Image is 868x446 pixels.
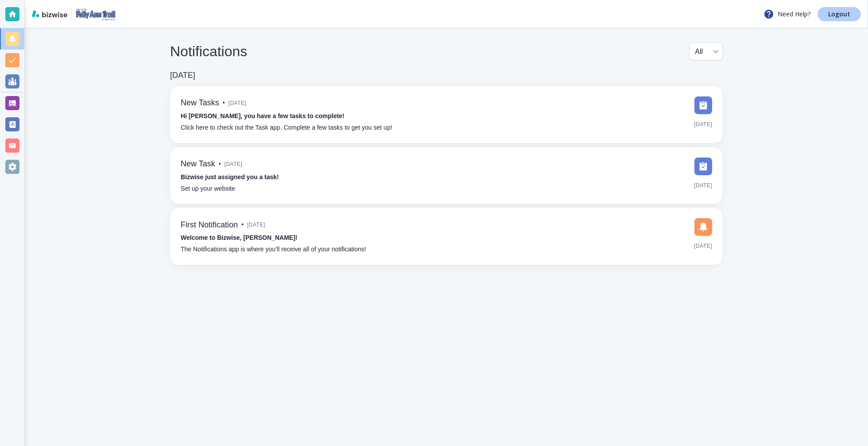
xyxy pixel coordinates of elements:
[170,71,195,81] h6: [DATE]
[181,245,366,254] p: The Notifications app is where you’ll receive all of your notifications!
[694,218,712,236] img: DashboardSidebarNotification.svg
[694,179,712,192] span: [DATE]
[694,239,712,253] span: [DATE]
[181,159,215,169] h6: New Task
[32,10,67,17] img: bizwise
[247,218,265,231] span: [DATE]
[170,43,247,60] h4: Notifications
[170,147,723,204] a: New Task•[DATE]Bizwise just assigned you a task!Set up your website[DATE]
[818,7,861,21] a: Logout
[181,123,392,133] p: Click here to check out the Task app. Complete a few tasks to get you set up!
[241,220,244,230] p: •
[181,112,345,119] strong: Hi [PERSON_NAME], you have a few tasks to complete!
[181,234,297,241] strong: Welcome to Bizwise, [PERSON_NAME]!
[181,220,238,230] h6: First Notification
[695,43,717,60] div: All
[170,208,723,265] a: First Notification•[DATE]Welcome to Bizwise, [PERSON_NAME]!The Notifications app is where you’ll ...
[225,158,243,171] span: [DATE]
[170,86,723,143] a: New Tasks•[DATE]Hi [PERSON_NAME], you have a few tasks to complete!Click here to check out the Ta...
[181,184,235,194] p: Set up your website
[229,96,247,110] span: [DATE]
[694,158,712,175] img: DashboardSidebarTasks.svg
[763,9,810,19] p: Need Help?
[181,98,219,108] h6: New Tasks
[828,11,850,17] p: Logout
[694,118,712,131] span: [DATE]
[181,173,279,181] strong: Bizwise just assigned you a task!
[223,98,225,108] p: •
[694,96,712,114] img: DashboardSidebarTasks.svg
[219,159,221,169] p: •
[75,7,117,21] img: Friends of the Polly Ann Trail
